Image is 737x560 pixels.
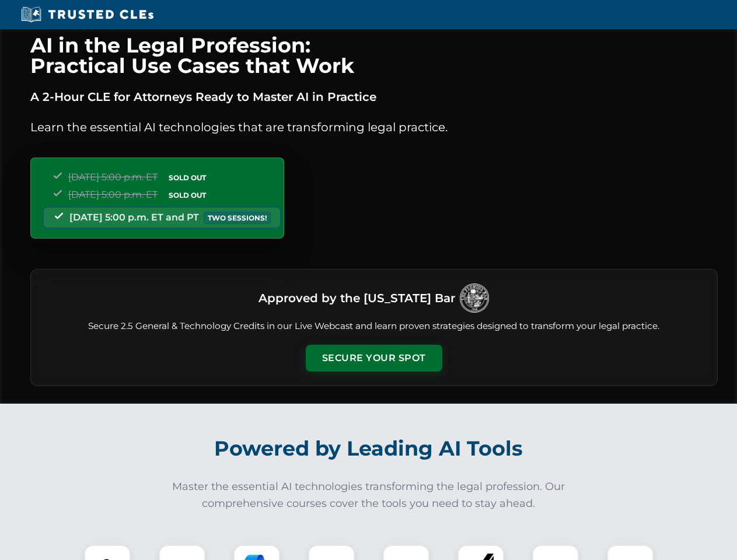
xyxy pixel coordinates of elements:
p: Master the essential AI technologies transforming the legal profession. Our comprehensive courses... [165,478,573,512]
img: Logo [460,283,489,313]
h3: Approved by the [US_STATE] Bar [259,288,455,309]
p: Learn the essential AI technologies that are transforming legal practice. [30,118,718,136]
img: Trusted CLEs [18,6,157,23]
span: [DATE] 5:00 p.m. ET [68,171,158,183]
p: Secure 2.5 General & Technology Credits in our Live Webcast and learn proven strategies designed ... [45,320,703,333]
h1: AI in the Legal Profession: Practical Use Cases that Work [30,35,718,76]
span: SOLD OUT [165,189,210,201]
h2: Powered by Leading AI Tools [46,428,692,469]
span: SOLD OUT [165,171,210,184]
button: Secure Your Spot [306,345,442,372]
span: [DATE] 5:00 p.m. ET [68,189,158,200]
p: A 2-Hour CLE for Attorneys Ready to Master AI in Practice [30,87,718,106]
